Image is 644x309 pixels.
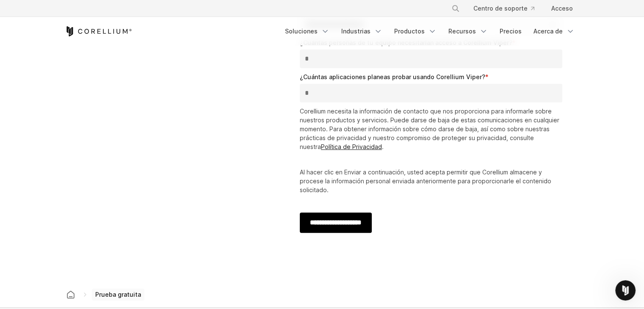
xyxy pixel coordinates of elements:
[300,168,551,193] font: Al hacer clic en Enviar a continuación, usted acepta permitir que Corellium almacene y procese la...
[300,39,512,46] font: ¿Cuántas personas de tu equipo necesitarían acceso a Corellium Viper?
[95,291,141,298] font: Prueba gratuita
[300,73,485,80] font: ¿Cuántas aplicaciones planeas probar usando Corellium Viper?
[448,28,476,35] font: Recursos
[321,143,382,150] a: Política de Privacidad
[285,28,318,35] font: Soluciones
[615,280,636,301] iframe: Chat en vivo de Intercom
[533,28,563,35] font: Acerca de
[500,28,522,35] font: Precios
[473,5,528,12] font: Centro de soporte
[382,143,384,150] font: .
[280,24,580,39] div: Menú de navegación
[65,26,132,36] a: Inicio de Corellium
[551,5,573,12] font: Acceso
[341,28,370,35] font: Industrias
[441,1,580,16] div: Menú de navegación
[300,108,559,150] font: Corellium necesita la información de contacto que nos proporciona para informarle sobre nuestros ...
[394,28,425,35] font: Productos
[63,289,78,301] a: Hogar de Corellium
[448,1,463,16] button: Buscar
